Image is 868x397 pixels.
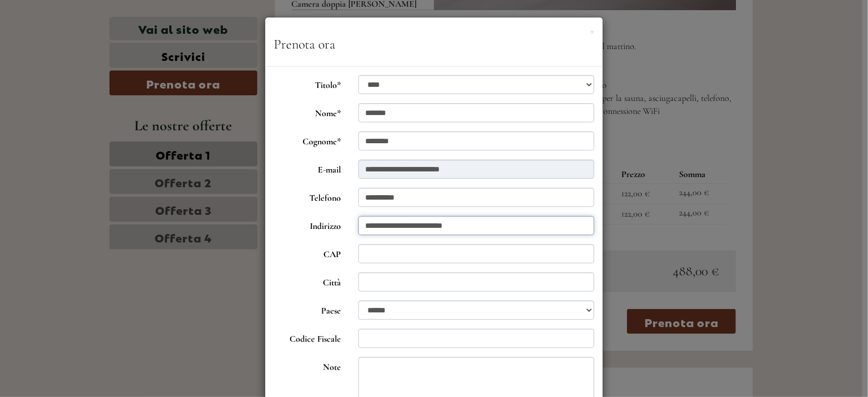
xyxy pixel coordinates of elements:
small: 20:31 [17,55,151,63]
label: Note [265,357,350,374]
label: Telefono [265,188,350,205]
button: Invia [378,292,445,317]
div: Buon giorno, come possiamo aiutarla? [8,30,156,65]
label: Cognome* [265,131,350,148]
button: × [590,25,594,37]
label: Paese [265,301,350,317]
label: Titolo* [265,75,350,92]
label: Codice Fiscale [265,329,350,346]
label: Indirizzo [265,216,350,233]
label: Nome* [265,103,350,120]
label: CAP [265,244,350,261]
h3: Prenota ora [274,37,594,52]
div: [GEOGRAPHIC_DATA] [17,33,151,42]
label: E-mail [265,160,350,177]
label: Città [265,272,350,289]
div: giovedì [198,8,247,28]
